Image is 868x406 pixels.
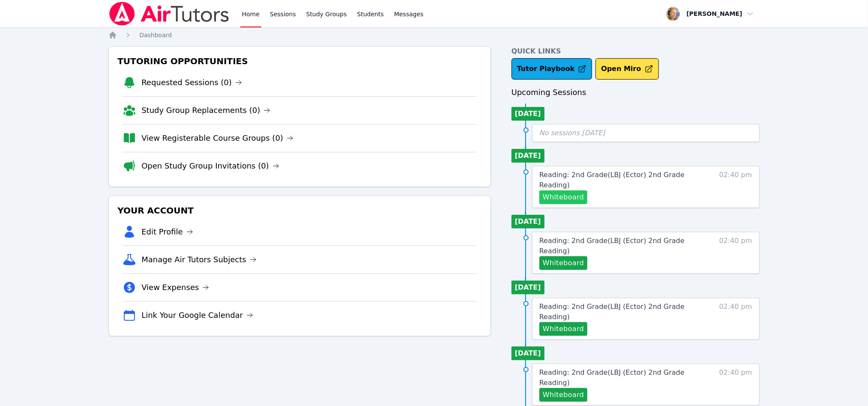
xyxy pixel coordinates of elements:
a: Requested Sessions (0) [141,77,242,89]
img: Air Tutors [108,2,230,26]
span: Reading: 2nd Grade ( LBJ (Ector) 2nd Grade Reading ) [539,302,685,321]
nav: Breadcrumb [108,31,760,39]
span: 02:40 pm [719,302,752,336]
a: View Registerable Course Groups (0) [141,132,293,144]
span: Reading: 2nd Grade ( LBJ (Ector) 2nd Grade Reading ) [539,368,685,387]
span: 02:40 pm [719,367,752,402]
button: Whiteboard [539,322,588,336]
a: Manage Air Tutors Subjects [141,254,257,266]
a: Tutor Playbook [512,58,593,80]
span: Reading: 2nd Grade ( LBJ (Ector) 2nd Grade Reading ) [539,171,685,189]
a: Reading: 2nd Grade(LBJ (Ector) 2nd Grade Reading) [539,170,699,190]
a: Dashboard [139,31,172,39]
li: [DATE] [512,107,545,121]
span: 02:40 pm [719,170,752,204]
span: No sessions [DATE] [539,129,605,137]
li: [DATE] [512,149,545,163]
h3: Your Account [116,203,484,218]
a: Reading: 2nd Grade(LBJ (Ector) 2nd Grade Reading) [539,236,699,256]
a: Study Group Replacements (0) [141,104,270,116]
a: View Expenses [141,282,209,293]
a: Link Your Google Calendar [141,309,253,321]
a: Reading: 2nd Grade(LBJ (Ector) 2nd Grade Reading) [539,302,699,322]
a: Edit Profile [141,226,193,238]
span: Reading: 2nd Grade ( LBJ (Ector) 2nd Grade Reading ) [539,237,685,255]
span: 02:40 pm [719,236,752,270]
h4: Quick Links [512,46,760,56]
h3: Upcoming Sessions [512,86,760,98]
h3: Tutoring Opportunities [116,53,484,69]
a: Reading: 2nd Grade(LBJ (Ector) 2nd Grade Reading) [539,367,699,388]
span: Dashboard [139,32,172,39]
li: [DATE] [512,215,545,228]
button: Whiteboard [539,190,588,204]
button: Open Miro [596,58,658,80]
span: Messages [394,10,424,18]
li: [DATE] [512,281,545,294]
button: Whiteboard [539,388,588,402]
a: Open Study Group Invitations (0) [141,160,279,172]
li: [DATE] [512,347,545,360]
button: Whiteboard [539,256,588,270]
